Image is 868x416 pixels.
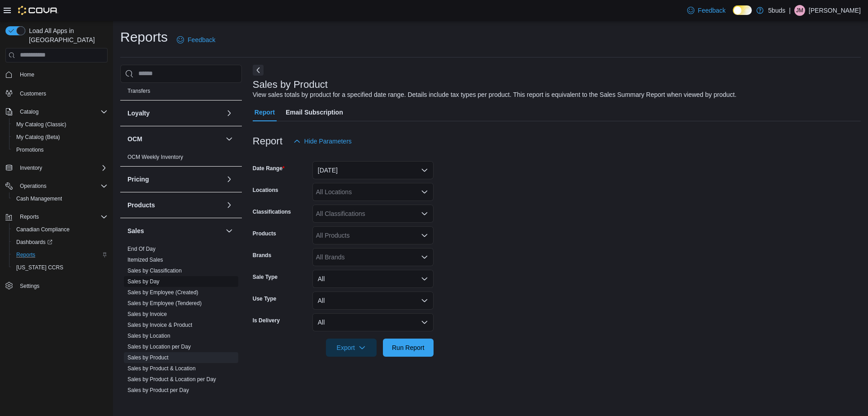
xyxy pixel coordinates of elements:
[9,118,111,131] button: My Catalog (Classic)
[253,90,736,100] div: View sales totals by product for a specified date range. Details include tax types per product. T...
[127,109,150,118] h3: Loyalty
[16,226,70,233] span: Canadian Compliance
[16,181,50,191] button: Operations
[2,210,111,223] button: Reports
[127,321,192,329] span: Sales by Invoice & Product
[127,154,183,160] a: OCM Weekly Inventory
[253,136,283,147] h3: Report
[16,106,108,117] span: Catalog
[120,28,168,46] h1: Reports
[312,292,434,310] button: All
[16,264,63,271] span: [US_STATE] CCRS
[127,354,169,361] span: Sales by Product
[421,253,428,261] button: Open list of options
[16,134,60,141] span: My Catalog (Beta)
[16,211,42,222] button: Reports
[127,289,198,296] a: Sales by Employee (Created)
[253,79,328,90] h3: Sales by Product
[16,211,108,222] span: Reports
[20,164,42,172] span: Inventory
[127,201,222,210] button: Products
[13,249,39,260] a: Reports
[16,280,108,292] span: Settings
[253,252,271,259] label: Brands
[2,86,111,100] button: Customers
[421,188,428,196] button: Open list of options
[684,1,729,19] a: Feedback
[789,5,791,16] p: |
[127,344,191,350] a: Sales by Location per Day
[383,339,434,357] button: Run Report
[127,387,189,393] a: Sales by Product per Day
[421,232,428,239] button: Open list of options
[312,313,434,331] button: All
[127,311,167,317] a: Sales by Invoice
[13,224,73,235] a: Canadian Compliance
[224,200,235,210] button: Products
[224,174,235,185] button: Pricing
[127,87,150,95] span: Transfers
[13,132,64,143] a: My Catalog (Beta)
[18,6,58,15] img: Cova
[13,262,67,273] a: [US_STATE] CCRS
[127,175,149,184] h3: Pricing
[312,161,434,179] button: [DATE]
[13,237,56,248] a: Dashboards
[188,35,215,44] span: Feedback
[253,186,278,194] label: Locations
[224,108,235,119] button: Loyalty
[127,376,216,383] a: Sales by Product & Location per Day
[13,119,108,130] span: My Catalog (Classic)
[20,71,34,78] span: Home
[326,339,377,357] button: Export
[253,65,264,76] button: Next
[127,201,155,210] h3: Products
[127,77,147,83] a: Reorder
[127,300,202,306] a: Sales by Employee (Tendered)
[13,132,108,143] span: My Catalog (Beta)
[20,90,46,97] span: Customers
[16,69,38,80] a: Home
[16,281,43,292] a: Settings
[20,213,39,220] span: Reports
[2,162,111,174] button: Inventory
[20,108,38,115] span: Catalog
[127,134,142,143] h3: OCM
[5,64,108,316] nav: Complex example
[16,87,108,99] span: Customers
[253,230,276,237] label: Products
[2,180,111,192] button: Operations
[13,144,108,155] span: Promotions
[16,239,52,246] span: Dashboards
[224,225,235,236] button: Sales
[127,365,196,372] span: Sales by Product & Location
[253,165,285,172] label: Date Range
[127,267,182,274] span: Sales by Classification
[794,5,805,16] div: Julie Murdock
[253,208,291,215] label: Classifications
[16,251,35,258] span: Reports
[13,144,47,155] a: Promotions
[733,5,752,15] input: Dark Mode
[173,31,219,49] a: Feedback
[16,181,108,191] span: Operations
[16,163,108,173] span: Inventory
[20,282,39,290] span: Settings
[127,278,160,285] span: Sales by Day
[127,333,170,339] a: Sales by Location
[421,210,428,217] button: Open list of options
[392,343,425,352] span: Run Report
[127,322,192,328] a: Sales by Invoice & Product
[809,5,861,16] p: [PERSON_NAME]
[13,224,108,235] span: Canadian Compliance
[304,137,352,146] span: Hide Parameters
[127,300,202,307] span: Sales by Employee (Tendered)
[127,88,150,94] a: Transfers
[9,223,111,236] button: Canadian Compliance
[13,193,66,204] a: Cash Management
[2,279,111,292] button: Settings
[16,106,42,117] button: Catalog
[255,103,275,121] span: Report
[13,119,70,130] a: My Catalog (Classic)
